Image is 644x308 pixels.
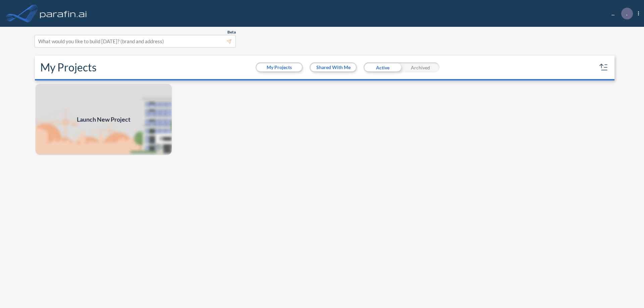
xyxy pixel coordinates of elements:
[401,62,439,72] div: Archived
[364,62,401,72] div: Active
[598,62,609,73] button: sort
[626,10,628,16] p: .
[311,63,356,71] button: Shared With Me
[227,29,236,35] span: Beta
[35,83,172,156] img: add
[257,63,302,71] button: My Projects
[40,61,97,74] h2: My Projects
[35,83,172,156] a: Launch New Project
[39,7,88,20] img: logo
[601,8,639,19] div: ...
[77,115,130,124] span: Launch New Project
